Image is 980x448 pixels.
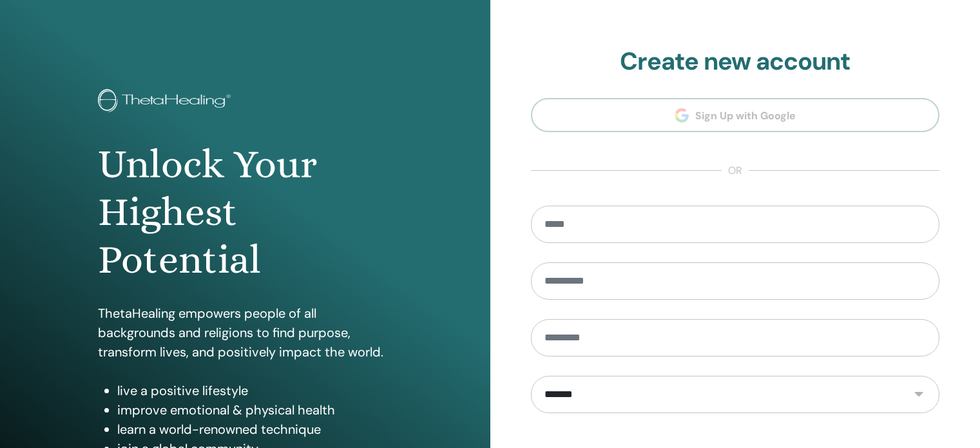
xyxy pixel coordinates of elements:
li: improve emotional & physical health [117,400,392,420]
li: learn a world-renowned technique [117,420,392,439]
span: or [722,163,749,179]
h1: Unlock Your Highest Potential [98,141,392,284]
li: live a positive lifestyle [117,381,392,400]
p: ThetaHealing empowers people of all backgrounds and religions to find purpose, transform lives, a... [98,304,392,362]
h2: Create new account [531,47,940,77]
